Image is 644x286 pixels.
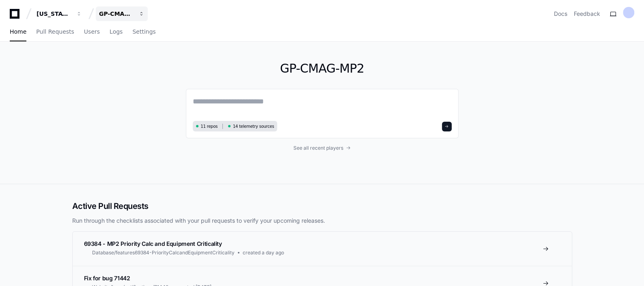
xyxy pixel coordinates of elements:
span: 14 telemetry sources [233,123,274,129]
button: GP-CMAG-MP2 [96,6,148,21]
a: Logs [110,23,123,41]
a: See all recent players [186,145,459,151]
h1: GP-CMAG-MP2 [186,61,459,76]
div: [US_STATE] Pacific [37,10,71,18]
button: [US_STATE] Pacific [33,6,85,21]
span: Pull Requests [36,29,74,34]
button: Feedback [574,10,600,18]
a: Users [84,23,100,41]
span: 11 repos [201,123,218,129]
a: 69384 - MP2 Priority Calc and Equipment CriticalityDatabase/features69384-PriorityCalcandEquipmen... [73,232,572,266]
span: Database/features69384-PriorityCalcandEquipmentCriticality [92,249,235,256]
a: Docs [554,10,567,18]
a: Pull Requests [36,23,74,41]
a: Settings [132,23,155,41]
a: Home [10,23,26,41]
h2: Active Pull Requests [72,200,572,212]
span: Users [84,29,100,34]
span: 69384 - MP2 Priority Calc and Equipment Criticality [84,240,222,247]
span: Logs [110,29,123,34]
span: Fix for bug 71442 [84,275,130,282]
span: See all recent players [293,145,343,151]
div: GP-CMAG-MP2 [99,10,134,18]
span: Home [10,29,26,34]
span: created a day ago [243,249,284,256]
p: Run through the checklists associated with your pull requests to verify your upcoming releases. [72,217,572,225]
span: Settings [132,29,155,34]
